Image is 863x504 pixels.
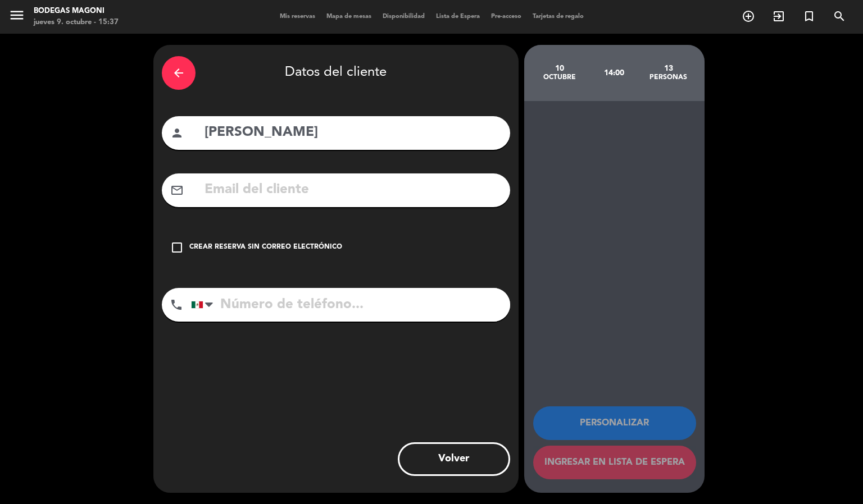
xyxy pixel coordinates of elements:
[398,442,510,476] button: Volver
[191,288,510,322] input: Número de teléfono...
[170,298,183,311] i: phone
[641,73,696,82] div: personas
[34,17,119,28] div: jueves 9. octubre - 15:37
[802,10,816,23] i: turned_in_not
[189,242,342,253] div: Crear reserva sin correo electrónico
[485,13,527,20] span: Pre-acceso
[172,66,185,80] i: arrow_back
[772,10,785,23] i: exit_to_app
[162,53,510,93] div: Datos del cliente
[321,13,377,20] span: Mapa de mesas
[8,7,25,28] button: menu
[527,13,589,20] span: Tarjetas de regalo
[203,178,502,201] input: Email del cliente
[170,241,184,254] i: check_box_outline_blank
[533,446,696,479] button: Ingresar en lista de espera
[430,13,485,20] span: Lista de Espera
[192,288,217,321] div: Mexico (México): +52
[8,7,25,24] i: menu
[170,184,184,197] i: mail_outline
[274,13,321,20] span: Mis reservas
[742,10,755,23] i: add_circle_outline
[533,64,587,73] div: 10
[170,126,184,140] i: person
[377,13,430,20] span: Disponibilidad
[641,64,696,73] div: 13
[833,10,846,23] i: search
[533,406,696,440] button: Personalizar
[34,6,119,17] div: Bodegas Magoni
[533,73,587,82] div: octubre
[203,121,502,144] input: Nombre del cliente
[587,53,641,93] div: 14:00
